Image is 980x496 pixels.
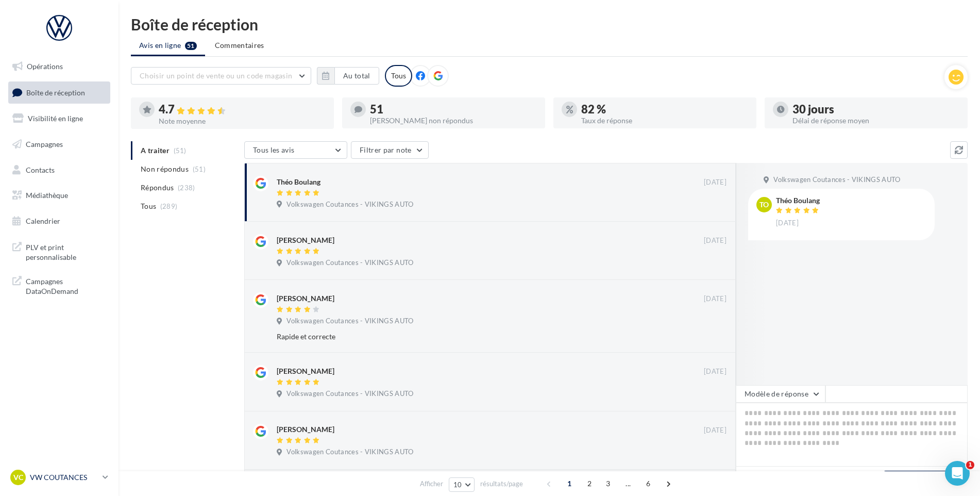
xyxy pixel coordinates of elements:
span: Contacts [26,165,55,174]
span: Volkswagen Coutances - VIKINGS AUTO [286,200,413,209]
span: [DATE] [704,294,726,304]
span: Tous [141,201,156,211]
div: Délai de réponse moyen [792,117,959,124]
span: Campagnes [26,140,63,148]
span: Boîte de réception [26,88,85,96]
iframe: Intercom live chat [945,461,970,486]
span: [DATE] [704,367,726,376]
span: 2 [581,475,598,492]
span: [DATE] [704,236,726,245]
span: [DATE] [704,178,726,187]
span: PLV et print personnalisable [26,240,106,262]
a: Boîte de réception [6,81,112,104]
button: Filtrer par note [351,141,429,159]
span: 6 [640,475,656,492]
span: (238) [178,184,195,192]
span: Opérations [27,62,63,71]
span: Médiathèque [26,191,68,200]
span: Visibilité en ligne [28,114,83,123]
a: Calendrier [6,210,112,232]
div: Tous [385,65,412,87]
div: [PERSON_NAME] [277,235,334,245]
span: Volkswagen Coutances - VIKINGS AUTO [286,317,413,326]
a: Campagnes DataOnDemand [6,270,112,301]
span: 3 [600,475,616,492]
span: Volkswagen Coutances - VIKINGS AUTO [286,448,413,457]
a: Campagnes [6,134,112,155]
a: Médiathèque [6,185,112,206]
span: Choisir un point de vente ou un code magasin [140,71,292,80]
span: Tous les avis [253,145,295,154]
span: (51) [193,165,206,173]
div: 82 % [581,104,748,115]
span: Afficher [420,479,443,489]
button: Choisir un point de vente ou un code magasin [131,67,311,85]
span: ... [620,475,636,492]
button: 10 [449,477,475,492]
div: Rapide et correcte [277,332,660,342]
span: Calendrier [26,217,60,225]
span: Commentaires [215,41,264,49]
div: [PERSON_NAME] [277,424,334,435]
a: Opérations [6,56,112,77]
button: Tous les avis [244,141,347,159]
div: Note moyenne [159,118,326,125]
button: Au total [317,67,379,85]
a: VC VW COUTANCES [8,468,110,487]
div: Boîte de réception [131,16,968,32]
div: Théo Boulang [776,197,821,204]
span: Non répondus [141,164,189,174]
div: 4.7 [159,104,326,115]
div: [PERSON_NAME] non répondus [370,117,537,124]
div: Taux de réponse [581,117,748,124]
button: Modèle de réponse [736,385,825,403]
a: Visibilité en ligne [6,108,112,129]
div: 30 jours [792,104,959,115]
span: To [759,200,769,210]
span: Répondus [141,183,174,193]
span: Volkswagen Coutances - VIKINGS AUTO [773,175,900,185]
div: Théo Boulang [277,177,320,187]
span: VC [13,472,23,483]
span: 1 [561,475,578,492]
span: 1 [966,461,974,469]
span: Volkswagen Coutances - VIKINGS AUTO [286,389,413,399]
a: PLV et print personnalisable [6,236,112,267]
div: [PERSON_NAME] [277,293,334,304]
span: 10 [453,481,462,489]
span: Campagnes DataOnDemand [26,274,106,296]
div: 51 [370,104,537,115]
button: Au total [334,67,379,85]
a: Contacts [6,159,112,181]
span: (289) [160,202,178,210]
span: Volkswagen Coutances - VIKINGS AUTO [286,258,413,268]
span: [DATE] [776,219,799,228]
span: [DATE] [704,426,726,435]
span: résultats/page [480,479,523,489]
div: [PERSON_NAME] [277,366,334,376]
p: VW COUTANCES [30,472,98,483]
